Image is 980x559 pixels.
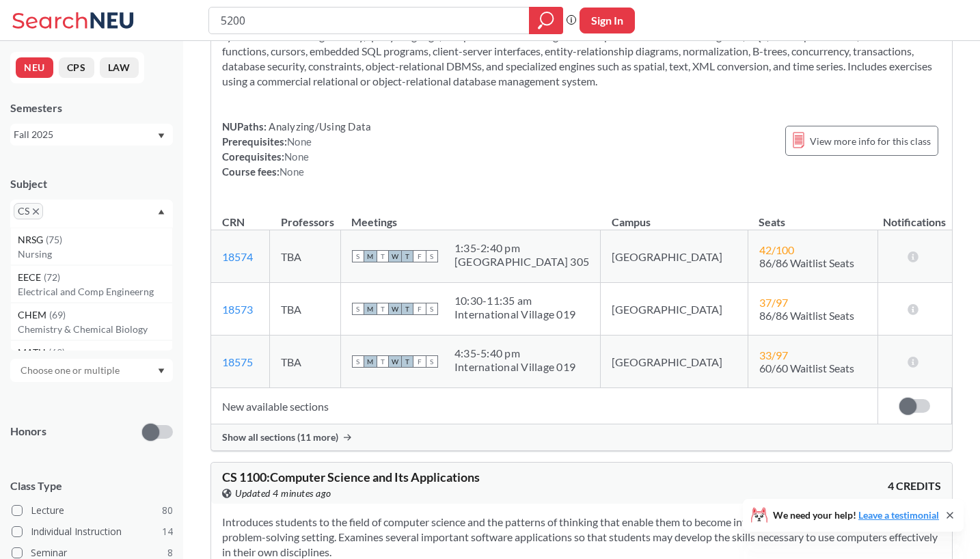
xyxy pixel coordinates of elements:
th: Professors [270,201,341,230]
span: M [364,355,377,368]
a: 18574 [222,250,253,263]
span: MATH [18,345,49,360]
span: W [389,303,401,315]
span: 33 / 97 [759,349,788,362]
td: [GEOGRAPHIC_DATA] [601,336,748,388]
td: TBA [270,230,341,283]
p: Chemistry & Chemical Biology [18,323,172,336]
div: [GEOGRAPHIC_DATA] 305 [454,255,589,269]
span: ( 69 ) [49,346,65,358]
span: F [413,250,426,262]
span: Show all sections (11 more) [222,431,338,444]
span: T [377,250,389,262]
span: Analyzing/Using Data [267,120,371,133]
div: Fall 2025Dropdown arrow [10,124,173,146]
span: We need your help! [773,510,939,520]
svg: Dropdown arrow [158,209,165,215]
span: NRSG [18,232,46,247]
span: F [413,355,426,368]
td: New available sections [211,388,877,424]
span: 37 / 97 [759,296,788,309]
svg: X to remove pill [33,208,39,215]
td: [GEOGRAPHIC_DATA] [601,230,748,283]
span: Updated 4 minutes ago [235,486,331,501]
section: Introduces relational database management systems as a class of software systems. Prepares studen... [222,14,941,89]
div: Show all sections (11 more) [211,424,952,450]
span: ( 69 ) [49,309,66,321]
div: Fall 2025 [14,127,156,142]
td: TBA [270,283,341,336]
div: Dropdown arrow [10,359,173,382]
button: Sign In [580,8,635,33]
span: T [377,303,389,315]
th: Notifications [877,201,951,230]
label: Individual Instruction [12,523,173,541]
span: 86/86 Waitlist Seats [759,309,854,322]
span: M [364,250,377,262]
a: 18575 [222,355,253,368]
div: CSX to remove pillDropdown arrowNRSG(75)NursingEECE(72)Electrical and Comp EngineerngCHEM(69)Chem... [10,200,173,228]
span: None [280,165,304,178]
p: Honors [10,424,46,439]
span: 86/86 Waitlist Seats [759,256,854,269]
input: Choose one or multiple [14,362,128,379]
th: Meetings [340,201,600,230]
span: CSX to remove pill [14,203,43,219]
div: magnifying glass [529,7,563,34]
span: S [352,355,364,368]
label: Lecture [12,502,173,519]
a: 18573 [222,303,253,316]
p: Nursing [18,247,172,261]
td: TBA [270,336,341,388]
span: T [401,303,413,315]
span: S [426,250,438,262]
span: W [389,355,401,368]
span: T [377,355,389,368]
span: 14 [162,524,173,539]
div: International Village 019 [454,360,575,374]
div: Subject [10,176,173,191]
span: T [401,355,413,368]
div: Semesters [10,100,173,115]
span: 42 / 100 [759,243,794,256]
span: S [352,250,364,262]
p: Electrical and Comp Engineerng [18,285,172,299]
span: 4 CREDITS [888,478,941,493]
span: S [426,355,438,368]
svg: magnifying glass [538,11,554,30]
span: None [284,150,309,163]
span: EECE [18,270,44,285]
button: NEU [16,57,53,78]
span: T [401,250,413,262]
div: 10:30 - 11:35 am [454,294,575,308]
a: Leave a testimonial [858,509,939,521]
span: S [352,303,364,315]
span: W [389,250,401,262]
span: ( 75 ) [46,234,62,245]
button: LAW [100,57,139,78]
span: View more info for this class [810,133,931,150]
div: CRN [222,215,245,230]
span: M [364,303,377,315]
div: 1:35 - 2:40 pm [454,241,589,255]
span: CS 1100 : Computer Science and Its Applications [222,469,480,485]
svg: Dropdown arrow [158,133,165,139]
span: None [287,135,312,148]
td: [GEOGRAPHIC_DATA] [601,283,748,336]
div: NUPaths: Prerequisites: Corequisites: Course fees: [222,119,371,179]
button: CPS [59,57,94,78]
th: Campus [601,201,748,230]
span: S [426,303,438,315]
div: International Village 019 [454,308,575,321]
span: CHEM [18,308,49,323]
span: 60/60 Waitlist Seats [759,362,854,374]
span: Class Type [10,478,173,493]
div: 4:35 - 5:40 pm [454,346,575,360]
span: 80 [162,503,173,518]
svg: Dropdown arrow [158,368,165,374]
input: Class, professor, course number, "phrase" [219,9,519,32]
span: ( 72 ) [44,271,60,283]
span: F [413,303,426,315]
th: Seats [748,201,877,230]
